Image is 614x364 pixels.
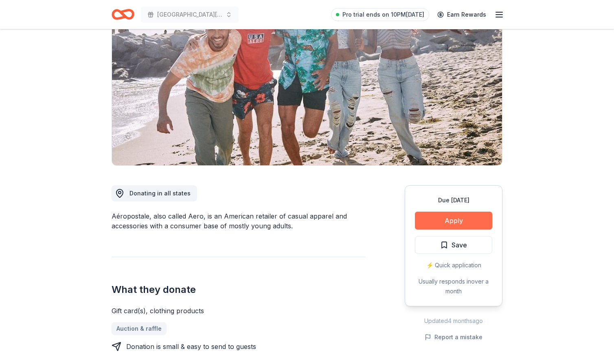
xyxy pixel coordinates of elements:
div: Donation is small & easy to send to guests [126,342,256,351]
div: Due [DATE] [415,195,492,205]
div: Updated 4 months ago [405,316,502,326]
span: Donating in all states [129,190,191,197]
div: Usually responds in over a month [415,277,492,296]
button: Apply [415,212,492,230]
span: [GEOGRAPHIC_DATA][PERSON_NAME][DEMOGRAPHIC_DATA] 2025 Dinner Auction 60th Anniversary [157,10,222,19]
a: Pro trial ends on 10PM[DATE] [331,8,429,21]
div: ⚡️ Quick application [415,260,492,270]
div: Aéropostale, also called Aero, is an American retailer of casual apparel and accessories with a c... [112,211,366,231]
img: Image for Aéropostale [112,10,502,165]
span: Pro trial ends on 10PM[DATE] [342,10,424,19]
div: Gift card(s), clothing products [112,306,366,316]
a: Earn Rewards [432,7,491,22]
button: [GEOGRAPHIC_DATA][PERSON_NAME][DEMOGRAPHIC_DATA] 2025 Dinner Auction 60th Anniversary [141,6,239,23]
button: Save [415,236,492,254]
a: Auction & raffle [112,322,167,335]
a: Home [112,5,134,24]
button: Report a mistake [425,332,482,342]
span: Save [452,240,467,250]
h2: What they donate [112,283,366,296]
